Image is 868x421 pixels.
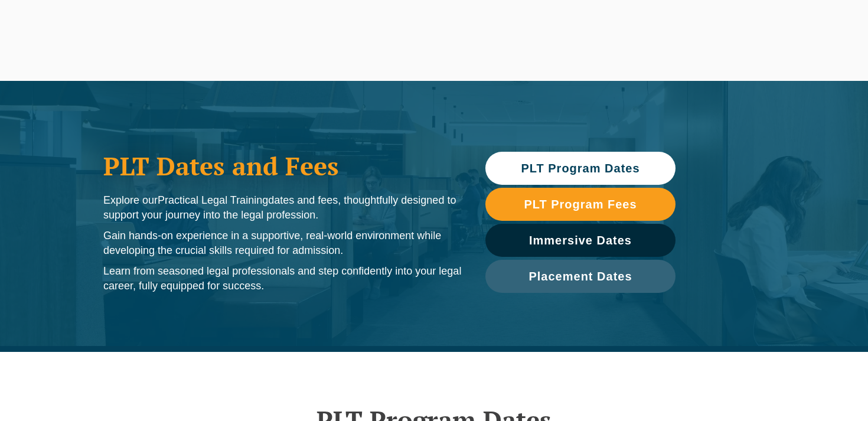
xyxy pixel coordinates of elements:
span: Immersive Dates [529,234,632,246]
a: PLT Program Dates [485,152,676,185]
span: PLT Program Dates [521,162,639,174]
p: Explore our dates and fees, thoughtfully designed to support your journey into the legal profession. [103,193,462,223]
span: Practical Legal Training [158,194,268,206]
span: PLT Program Fees [524,198,637,210]
a: Immersive Dates [485,224,676,257]
h1: PLT Dates and Fees [103,151,462,181]
p: Gain hands-on experience in a supportive, real-world environment while developing the crucial ski... [103,229,462,258]
a: PLT Program Fees [485,188,676,221]
p: Learn from seasoned legal professionals and step confidently into your legal career, fully equipp... [103,264,462,293]
a: Placement Dates [485,260,676,293]
span: Placement Dates [528,270,632,282]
